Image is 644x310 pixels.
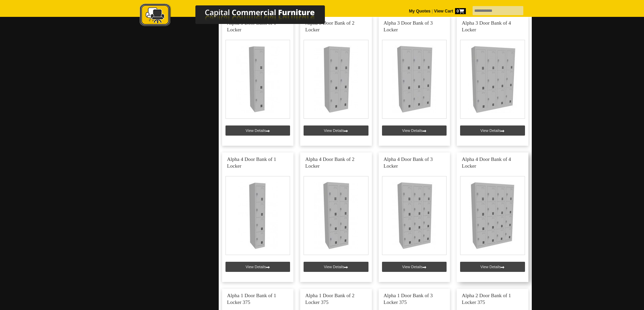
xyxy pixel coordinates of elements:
a: My Quotes [409,9,431,13]
img: Capital Commercial Furniture Logo [121,3,358,28]
strong: View Cart [434,9,466,13]
span: 0 [455,8,466,14]
a: Capital Commercial Furniture Logo [121,3,358,30]
a: View Cart0 [433,9,466,13]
